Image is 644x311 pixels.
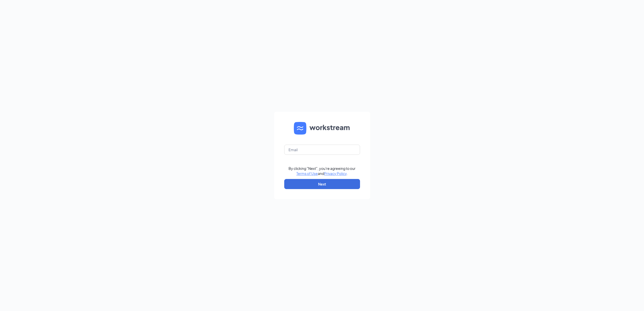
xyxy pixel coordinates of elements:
a: Privacy Policy [324,171,347,176]
button: Next [284,179,360,189]
input: Email [284,145,360,155]
a: Terms of Use [296,171,318,176]
img: WS logo and Workstream text [294,122,350,135]
div: By clicking "Next", you're agreeing to our and . [289,166,355,176]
